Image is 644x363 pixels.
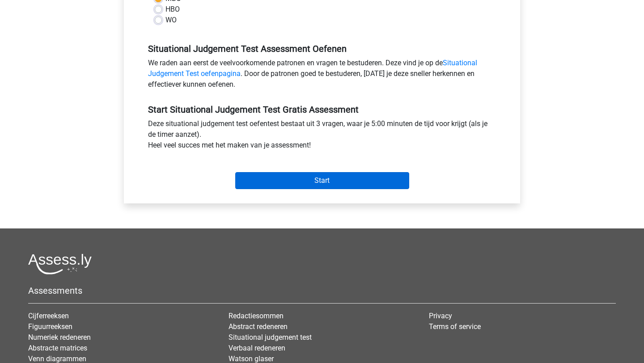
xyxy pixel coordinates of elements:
a: Privacy [429,312,452,320]
a: Situational judgement test [229,333,312,342]
a: Abstracte matrices [28,344,87,352]
h5: Assessments [28,285,616,296]
a: Venn diagrammen [28,355,86,363]
h5: Start Situational Judgement Test Gratis Assessment [148,104,496,115]
div: We raden aan eerst de veelvoorkomende patronen en vragen te bestuderen. Deze vind je op de . Door... [141,58,503,93]
input: Start [235,172,409,189]
label: HBO [165,4,180,15]
a: Terms of service [429,322,481,331]
a: Redactiesommen [229,312,284,320]
label: WO [165,15,177,25]
img: Assessly logo [28,253,92,274]
a: Cijferreeksen [28,312,69,320]
a: Watson glaser [229,355,274,363]
a: Figuurreeksen [28,322,72,331]
a: Abstract redeneren [229,322,288,331]
a: Numeriek redeneren [28,333,91,342]
a: Verbaal redeneren [229,344,285,352]
h5: Situational Judgement Test Assessment Oefenen [148,43,496,54]
div: Deze situational judgement test oefentest bestaat uit 3 vragen, waar je 5:00 minuten de tijd voor... [141,118,503,154]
